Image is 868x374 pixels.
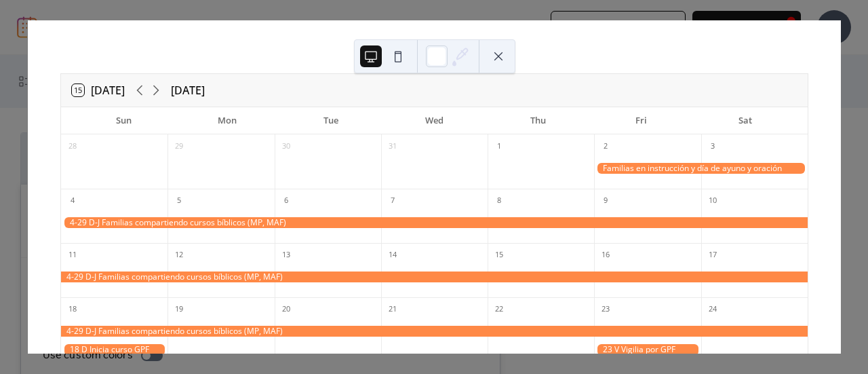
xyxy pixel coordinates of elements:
[172,139,186,154] div: 29
[61,272,808,283] div: 4-29 D-J Familias compartiendo cursos bíblicos (MP, MAF)
[492,302,507,317] div: 22
[385,139,400,154] div: 31
[279,193,294,208] div: 6
[279,248,294,263] div: 13
[65,193,80,208] div: 4
[492,248,507,263] div: 15
[385,193,400,208] div: 7
[72,107,176,134] div: Sun
[279,302,294,317] div: 20
[172,248,186,263] div: 12
[705,302,720,317] div: 24
[693,107,797,134] div: Sat
[594,344,701,356] div: 23 V Vigilia por GPF Énfasis en la Fidelidad (MP, MAF)
[67,81,130,100] button: 15[DATE]
[65,139,80,154] div: 28
[705,139,720,154] div: 3
[385,248,400,263] div: 14
[385,302,400,317] div: 21
[65,302,80,317] div: 18
[492,193,507,208] div: 8
[65,248,80,263] div: 11
[172,302,186,317] div: 19
[279,107,382,134] div: Tue
[590,107,694,134] div: Fri
[382,107,486,134] div: Wed
[594,163,808,174] div: Familias en instrucción y día de ayuno y oración (énfasis en Evangelismo) (MP, ST)
[61,217,808,229] div: 4-29 D-J Familias compartiendo cursos bíblicos (MP, MAF)
[171,82,205,98] div: [DATE]
[486,107,590,134] div: Thu
[598,193,613,208] div: 9
[598,302,613,317] div: 23
[61,326,808,337] div: 4-29 D-J Familias compartiendo cursos bíblicos (MP, MAF)
[492,139,507,154] div: 1
[705,248,720,263] div: 17
[598,139,613,154] div: 2
[61,344,167,356] div: 18 D Inicia curso GPF coordinadores y pastores (MP)
[705,193,720,208] div: 10
[172,193,186,208] div: 5
[598,248,613,263] div: 16
[279,139,294,154] div: 30
[176,107,279,134] div: Mon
